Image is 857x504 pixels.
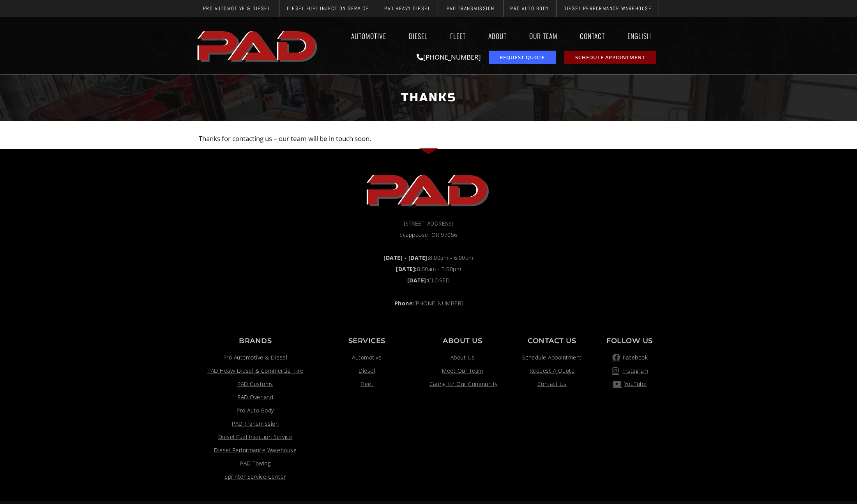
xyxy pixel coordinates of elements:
[442,366,483,375] span: Meet Our Team
[199,446,312,455] a: Visit link opens in a new tab
[500,55,545,60] span: Request Quote
[199,299,659,308] a: Phone:[PHONE_NUMBER]
[232,419,279,428] span: PAD Transmission
[240,459,270,468] span: PAD Towing
[199,472,312,481] a: Visit link opens in a new tab
[422,353,503,362] a: About Us
[383,253,474,263] span: 8:00am - 6:00pm
[620,27,663,45] a: English
[422,379,503,389] a: Caring for Our Community
[417,53,481,62] a: [PHONE_NUMBER]
[422,366,503,375] a: Meet Our Team
[199,353,312,362] a: Pro Automotive & Diesel
[573,27,612,45] a: Contact
[511,337,593,344] p: Contact us
[384,6,430,11] span: PAD Heavy Diesel
[359,366,375,375] span: Diesel
[199,83,659,112] h1: Thanks
[237,406,274,415] span: Pro Auto Body
[422,337,503,344] p: About Us
[428,379,498,389] span: Caring for Our Community
[199,366,312,375] a: Visit link opens in a new tab
[218,432,293,442] span: Diesel Fuel Injection Service
[575,55,645,60] span: Schedule Appointment
[199,168,659,211] a: pro automotive and diesel home page
[203,6,270,11] span: Pro Automotive & Diesel
[601,379,658,389] a: YouTube
[199,406,312,415] a: Visit link opens in a new tab
[601,353,658,362] a: pro automotive and diesel facebook page
[564,6,652,11] span: Diesel Performance Warehouse
[407,277,428,284] b: [DATE]:
[622,379,647,389] span: YouTube
[195,25,321,67] a: pro automotive and diesel home page
[199,459,312,468] a: Visit link opens in a new tab
[601,337,658,344] p: Follow Us
[522,27,565,45] a: Our Team
[207,366,303,375] span: PAD Heavy Diesel & Commercial Tire
[443,27,473,45] a: Fleet
[320,337,414,344] p: Services
[320,366,414,375] a: Diesel
[320,379,414,389] a: Fleet
[199,337,312,344] p: Brands
[620,366,648,375] span: Instagram
[447,6,495,11] span: PAD Transmission
[320,353,414,362] a: Automotive
[360,379,374,389] span: Fleet
[511,366,593,375] a: Request A Quote
[321,27,663,45] nav: Menu
[199,379,312,389] a: PAD Customs
[199,419,312,428] a: PAD Transmission
[511,379,593,389] a: Contact Us
[223,353,288,362] span: Pro Automotive & Diesel
[396,265,417,273] b: [DATE]:
[195,25,321,67] img: The image shows the word "PAD" in bold, red, uppercase letters with a slight shadow effect.
[199,432,312,442] a: Visit link opens in a new tab
[451,353,475,362] span: About Us
[404,219,454,228] span: [STREET_ADDRESS]
[522,353,582,362] span: Schedule Appointment
[564,51,656,64] a: schedule repair or service appointment
[394,299,463,308] span: [PHONE_NUMBER]
[481,27,514,45] a: About
[224,472,286,481] span: Sprinter Service Center
[199,393,312,402] a: Visit link opens in a new tab
[199,132,659,145] p: Thanks for contacting us – our team will be in touch soon.
[510,6,549,11] span: Pro Auto Body
[407,276,450,285] span: CLOSED
[399,230,458,240] span: Scappoose, OR 97056
[489,51,556,64] a: request a service or repair quote
[237,379,273,389] span: PAD Customs
[621,353,648,362] span: Facebook
[530,366,575,375] span: Request A Quote
[396,264,461,274] span: 8:00am - 5:00pm
[511,353,593,362] a: Schedule Appointment
[344,27,394,45] a: Automotive
[352,353,382,362] span: Automotive
[237,393,273,402] span: PAD Overland
[394,300,414,307] strong: Phone:
[401,27,435,45] a: Diesel
[383,254,429,261] b: [DATE] - [DATE]:
[214,446,297,455] span: Diesel Performance Warehouse
[287,6,369,11] span: Diesel Fuel Injection Service
[601,366,658,375] a: pro automotive and diesel instagram page
[537,379,567,389] span: Contact Us
[364,168,493,211] img: The image shows the word "PAD" in bold, red, uppercase letters with a slight shadow effect.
